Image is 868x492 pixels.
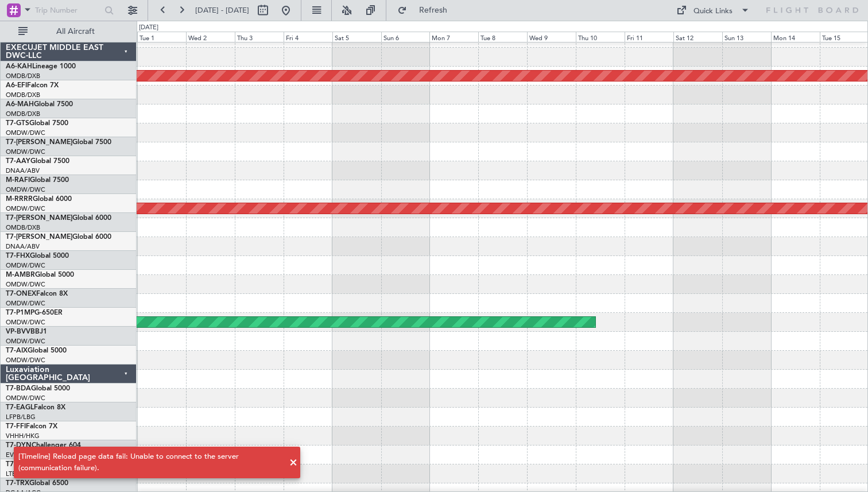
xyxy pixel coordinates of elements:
div: Mon 7 [429,32,478,42]
span: M-RRRR [6,196,33,203]
a: M-RRRRGlobal 6000 [6,196,72,203]
a: M-AMBRGlobal 5000 [6,272,74,278]
button: All Aircraft [13,22,125,41]
span: T7-ONEX [6,290,36,297]
a: VP-BVVBBJ1 [6,328,47,335]
div: Thu 10 [576,32,625,42]
a: OMDW/DWC [6,318,45,327]
span: T7-[PERSON_NAME] [6,234,72,241]
a: OMDW/DWC [6,185,45,194]
span: All Aircraft [30,28,121,36]
span: M-RAFI [6,177,30,184]
div: Wed 9 [527,32,576,42]
span: T7-[PERSON_NAME] [6,215,72,222]
span: T7-GTS [6,120,29,127]
div: Quick Links [693,6,733,17]
a: T7-GTSGlobal 7500 [6,120,68,127]
a: T7-AIXGlobal 5000 [6,347,67,354]
span: VP-BVV [6,328,30,335]
a: T7-P1MPG-650ER [6,309,63,316]
div: Thu 3 [235,32,284,42]
div: Tue 8 [478,32,527,42]
span: Refresh [409,6,458,14]
a: A6-EFIFalcon 7X [6,82,59,89]
a: OMDW/DWC [6,261,45,270]
a: DNAA/ABV [6,166,40,175]
a: OMDW/DWC [6,337,45,346]
span: T7-AAY [6,158,30,165]
a: T7-FHXGlobal 5000 [6,253,69,259]
div: [Timeline] Reload page data fail: Unable to connect to the server (communication failure). [18,451,283,474]
div: Tue 1 [137,32,186,42]
a: OMDW/DWC [6,129,45,137]
a: OMDW/DWC [6,148,45,156]
a: LFPB/LBG [6,413,36,421]
a: A6-KAHLineage 1000 [6,63,76,70]
div: Mon 14 [771,32,820,42]
span: A6-MAH [6,101,34,108]
span: [DATE] - [DATE] [195,5,249,16]
a: OMDW/DWC [6,299,45,308]
a: T7-FFIFalcon 7X [6,423,57,430]
div: Sun 6 [381,32,430,42]
div: Sat 12 [673,32,722,42]
span: A6-EFI [6,82,27,89]
a: T7-BDAGlobal 5000 [6,385,70,392]
a: A6-MAHGlobal 7500 [6,101,73,108]
span: M-AMBR [6,272,35,278]
a: VHHH/HKG [6,432,40,440]
span: T7-P1MP [6,309,34,316]
a: OMDB/DXB [6,91,40,99]
div: Wed 2 [186,32,235,42]
div: Fri 11 [625,32,673,42]
div: Sun 13 [722,32,771,42]
a: OMDB/DXB [6,110,40,118]
a: OMDW/DWC [6,356,45,365]
span: T7-BDA [6,385,31,392]
a: OMDB/DXB [6,72,40,80]
div: [DATE] [139,23,158,33]
a: OMDW/DWC [6,394,45,402]
span: T7-FFI [6,423,26,430]
span: A6-KAH [6,63,32,70]
button: Quick Links [671,1,755,20]
a: DNAA/ABV [6,242,40,251]
a: T7-[PERSON_NAME]Global 6000 [6,234,111,241]
a: T7-AAYGlobal 7500 [6,158,69,165]
a: M-RAFIGlobal 7500 [6,177,69,184]
a: OMDW/DWC [6,280,45,289]
span: T7-EAGL [6,404,34,411]
button: Refresh [392,1,461,20]
a: OMDB/DXB [6,223,40,232]
a: T7-[PERSON_NAME]Global 7500 [6,139,111,146]
a: T7-EAGLFalcon 8X [6,404,65,411]
span: T7-[PERSON_NAME] [6,139,72,146]
a: T7-[PERSON_NAME]Global 6000 [6,215,111,222]
a: OMDW/DWC [6,204,45,213]
span: T7-AIX [6,347,28,354]
div: Sat 5 [332,32,381,42]
input: Trip Number [35,2,101,19]
a: T7-ONEXFalcon 8X [6,290,68,297]
span: T7-FHX [6,253,30,259]
div: Fri 4 [284,32,332,42]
